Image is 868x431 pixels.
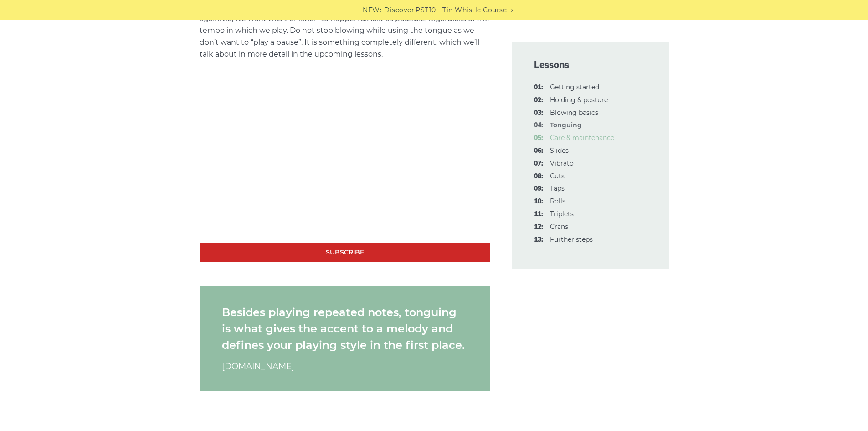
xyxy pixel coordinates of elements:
a: 08:Cuts [550,172,565,180]
p: Besides playing repeated notes, tonguing is what gives the accent to a melody and defines your pl... [222,304,468,353]
a: 12:Crans [550,223,568,231]
span: 09: [534,183,543,194]
span: 01: [534,82,543,93]
a: 13:Further steps [550,235,593,244]
span: 02: [534,95,543,106]
a: Subscribe [200,243,490,262]
span: NEW: [363,5,381,16]
span: 07: [534,158,543,169]
span: 12: [534,222,543,233]
cite: [DOMAIN_NAME] [222,360,468,373]
span: 10: [534,196,543,207]
a: 09:Taps [550,184,565,192]
a: 06:Slides [550,146,569,155]
a: 02:Holding & posture [550,96,608,104]
a: 01:Getting started [550,83,599,91]
a: 03:Blowing basics [550,109,598,117]
a: 05:Care & maintenance [550,134,614,142]
span: 13: [534,234,543,245]
span: 08: [534,171,543,182]
strong: Tonguing [550,121,582,129]
span: Discover [384,5,414,16]
iframe: Tonguing - Irish Tin Whistle (Penny Whistle) Tutorial [200,79,490,243]
a: 11:Triplets [550,210,574,218]
span: 04: [534,120,543,131]
a: PST10 - Tin Whistle Course [416,5,507,16]
span: 05: [534,133,543,144]
span: 03: [534,108,543,119]
span: 11: [534,209,543,220]
a: 10:Rolls [550,197,565,205]
span: Lessons [534,58,647,71]
span: 06: [534,145,543,156]
a: 07:Vibrato [550,159,574,167]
